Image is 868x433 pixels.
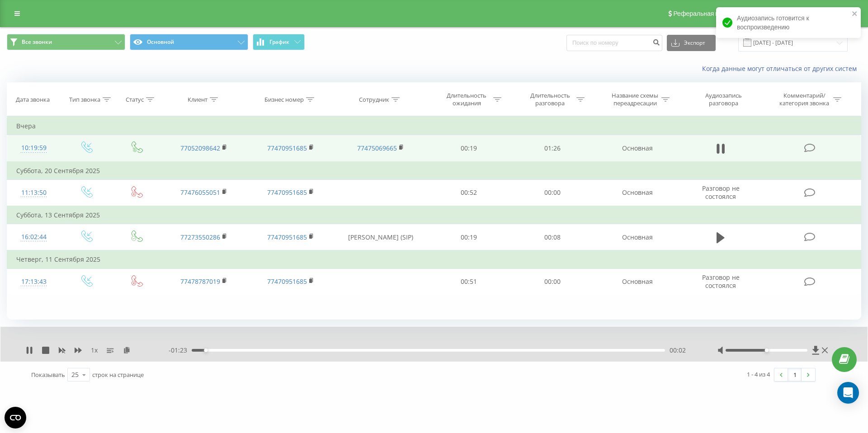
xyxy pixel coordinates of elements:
td: 01:26 [510,135,594,162]
button: close [852,10,858,19]
div: Бизнес номер [264,96,304,104]
div: Длительность ожидания [443,92,491,107]
div: Дата звонка [16,96,50,104]
div: 10:19:59 [16,139,52,157]
a: 77273550286 [180,233,220,241]
td: [PERSON_NAME] (SIP) [334,224,427,251]
td: 00:00 [510,179,594,206]
td: Основная [594,268,681,295]
td: 00:52 [427,179,510,206]
div: Клиент [188,96,208,104]
td: 00:00 [510,268,594,295]
span: - 01:23 [169,346,192,355]
div: 17:13:43 [16,273,52,291]
span: 1 x [91,346,98,355]
span: Реферальная программа [673,10,747,17]
td: Четверг, 11 Сентября 2025 [7,250,861,268]
td: Основная [594,179,681,206]
td: Вчера [7,117,861,135]
a: 77476055051 [180,188,220,197]
div: Accessibility label [204,348,208,352]
a: Когда данные могут отличаться от других систем [702,64,861,73]
div: Статус [126,96,144,104]
td: Основная [594,224,681,251]
button: Все звонки [7,34,125,50]
div: Сотрудник [359,96,389,104]
div: 16:02:44 [16,228,52,246]
a: 77475069665 [357,144,397,152]
td: 00:51 [427,268,510,295]
span: 00:02 [670,346,686,355]
div: Тип звонка [69,96,100,104]
div: Аудиозапись разговора [694,92,753,107]
button: Open CMP widget [5,407,26,428]
button: График [253,34,305,50]
td: 00:19 [427,135,510,162]
div: Open Intercom Messenger [837,382,859,404]
td: Суббота, 20 Сентября 2025 [7,162,861,180]
td: Основная [594,135,681,162]
a: 77478787019 [180,277,220,286]
a: 77470951685 [267,188,307,197]
td: Суббота, 13 Сентября 2025 [7,206,861,224]
span: строк на странице [92,371,144,379]
td: 00:08 [510,224,594,251]
div: Длительность разговора [526,92,574,107]
a: 1 [788,368,802,381]
span: Разговор не состоялся [702,273,740,290]
div: Аудиозапись готовится к воспроизведению [716,7,861,38]
button: Основной [130,34,248,50]
td: 00:19 [427,224,510,251]
div: Accessibility label [764,348,768,352]
button: Экспорт [667,35,716,51]
a: 77470951685 [267,233,307,241]
a: 77052098642 [180,144,220,152]
div: 1 - 4 из 4 [747,370,770,379]
span: Показывать [31,371,65,379]
span: График [269,39,289,45]
div: Название схемы переадресации [611,92,659,107]
a: 77470951685 [267,277,307,286]
span: Все звонки [22,38,52,46]
span: Разговор не состоялся [702,184,740,201]
div: Комментарий/категория звонка [778,92,831,107]
a: 77470951685 [267,144,307,152]
div: 25 [71,370,79,379]
div: 11:13:50 [16,184,52,202]
input: Поиск по номеру [566,35,662,51]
